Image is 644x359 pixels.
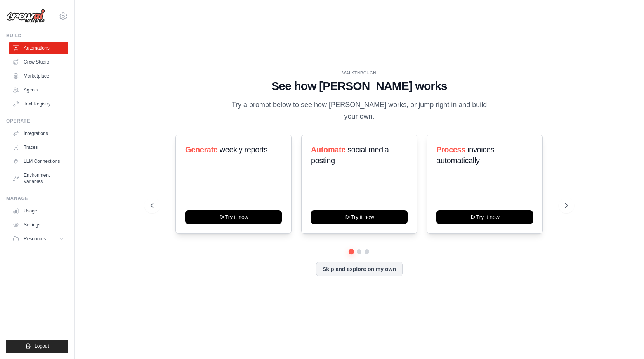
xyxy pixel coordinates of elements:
div: Operate [6,118,68,124]
button: Try it now [436,210,533,224]
a: Usage [9,205,68,217]
img: Logo [6,9,45,24]
a: Integrations [9,127,68,140]
span: Resources [24,236,46,242]
button: Skip and explore on my own [316,262,403,276]
a: Marketplace [9,70,68,82]
button: Resources [9,233,68,245]
a: Traces [9,141,68,154]
span: Automate [311,145,345,154]
a: Agents [9,84,68,96]
a: Settings [9,219,68,231]
span: Process [436,145,465,154]
button: Logout [6,340,68,353]
a: Tool Registry [9,98,68,110]
a: Environment Variables [9,169,68,188]
a: Crew Studio [9,56,68,68]
p: Try a prompt below to see how [PERSON_NAME] works, or jump right in and build your own. [229,99,490,122]
button: Try it now [185,210,282,224]
div: WALKTHROUGH [151,70,568,76]
span: social media posting [311,145,389,165]
span: Logout [35,343,49,349]
span: invoices automatically [436,145,494,165]
a: LLM Connections [9,155,68,167]
span: weekly reports [220,145,267,154]
h1: See how [PERSON_NAME] works [151,79,568,93]
span: Generate [185,145,218,154]
div: Manage [6,195,68,202]
button: Try it now [311,210,408,224]
div: Build [6,33,68,39]
a: Automations [9,42,68,54]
